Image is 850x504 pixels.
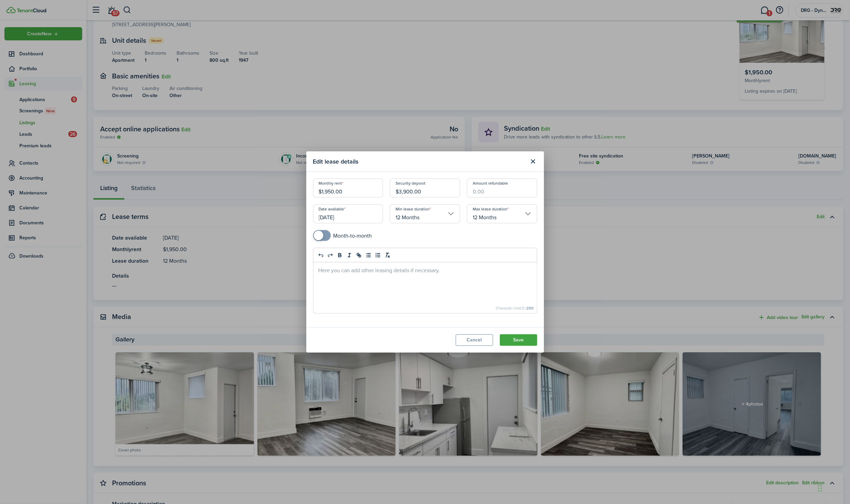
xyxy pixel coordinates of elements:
input: Max lease duration [467,204,537,223]
button: list: bullet [364,251,373,259]
div: Drag [818,478,822,499]
button: clean [383,251,392,259]
button: bold [335,251,345,259]
button: Save [500,334,537,346]
small: Character limit: 0 / [496,306,534,310]
button: list: ordered [373,251,383,259]
input: Min lease duration [390,204,460,223]
button: Cancel [456,334,493,346]
input: 0.00 [313,179,383,198]
input: mm/dd/yyyy [313,204,383,223]
button: Close modal [527,156,539,167]
button: redo: redo [326,251,335,259]
button: italic [345,251,354,259]
input: 0.00 [390,179,460,198]
button: undo: undo [316,251,326,259]
b: 250 [527,305,534,311]
iframe: Chat Widget [816,471,850,504]
input: 0.00 [467,179,537,198]
button: link [354,251,364,259]
modal-title: Edit lease details [313,155,526,168]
